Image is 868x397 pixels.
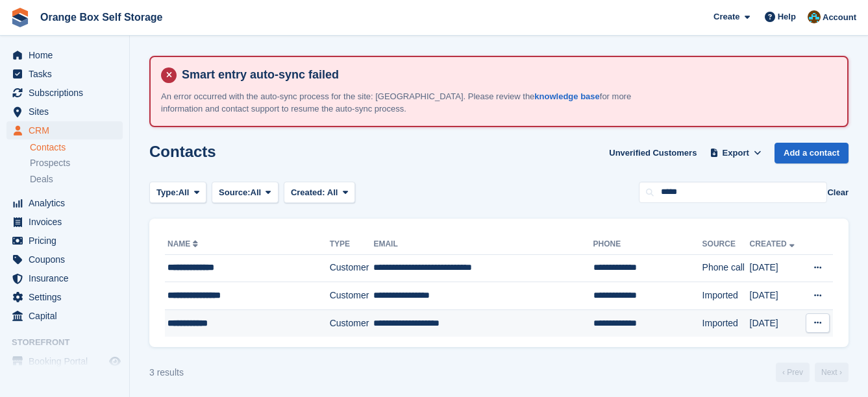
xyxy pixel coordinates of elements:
[161,90,648,115] p: An error occurred with the auto-sync process for the site: [GEOGRAPHIC_DATA]. Please review the f...
[808,10,821,23] img: Mike
[6,84,123,102] a: menu
[775,143,849,164] a: Add a contact
[30,173,123,186] a: Deals
[30,173,53,186] span: Deals
[823,11,856,24] span: Account
[330,234,374,255] th: Type
[177,67,837,82] h4: Smart entry auto-sync failed
[778,10,796,23] span: Help
[107,354,123,369] a: Preview store
[713,10,739,23] span: Create
[776,363,810,382] a: Previous
[815,363,849,382] a: Next
[773,363,851,382] nav: Page
[330,309,374,337] td: Customer
[604,143,702,164] a: Unverified Customers
[29,232,106,250] span: Pricing
[251,186,262,199] span: All
[6,250,123,269] a: menu
[702,254,750,282] td: Phone call
[212,182,279,203] button: Source: All
[35,6,168,28] a: Orange Box Self Storage
[156,186,179,199] span: Type:
[149,143,216,160] h1: Contacts
[149,182,206,203] button: Type: All
[30,157,70,169] span: Prospects
[6,288,123,306] a: menu
[6,46,123,64] a: menu
[593,234,702,255] th: Phone
[6,232,123,250] a: menu
[750,254,803,282] td: [DATE]
[29,288,106,306] span: Settings
[6,121,123,139] a: menu
[707,143,764,164] button: Export
[723,147,749,160] span: Export
[29,46,106,64] span: Home
[6,102,123,121] a: menu
[179,186,190,199] span: All
[702,282,750,310] td: Imported
[6,352,123,370] a: menu
[327,187,338,197] span: All
[12,336,129,349] span: Storefront
[30,156,123,170] a: Prospects
[284,182,355,203] button: Created: All
[29,65,106,83] span: Tasks
[330,254,374,282] td: Customer
[373,234,593,255] th: Email
[29,352,106,370] span: Booking Portal
[702,234,750,255] th: Source
[29,102,106,121] span: Sites
[29,250,106,269] span: Coupons
[291,187,325,197] span: Created:
[6,65,123,83] a: menu
[30,141,123,154] a: Contacts
[750,309,803,337] td: [DATE]
[750,282,803,310] td: [DATE]
[29,84,106,102] span: Subscriptions
[6,269,123,287] a: menu
[6,194,123,212] a: menu
[219,186,250,199] span: Source:
[702,309,750,337] td: Imported
[29,121,106,139] span: CRM
[29,213,106,231] span: Invoices
[827,186,849,199] button: Clear
[167,239,201,248] a: Name
[29,307,106,325] span: Capital
[750,239,797,248] a: Created
[6,213,123,231] a: menu
[29,194,106,212] span: Analytics
[10,8,30,27] img: stora-icon-8386f47178a22dfd0bd8f6a31ec36ba5ce8667c1dd55bd0f319d3a0aa187defe.svg
[149,366,184,379] div: 3 results
[330,282,374,310] td: Customer
[534,91,599,101] a: knowledge base
[6,307,123,325] a: menu
[29,269,106,287] span: Insurance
